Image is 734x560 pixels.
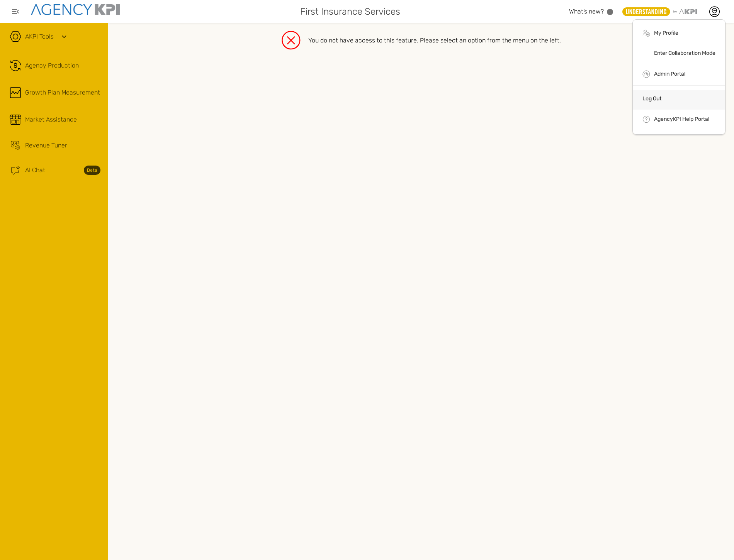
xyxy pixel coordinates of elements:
span: Market Assistance [25,115,77,124]
a: Enter Collaboration Mode [654,50,715,56]
a: My Profile [654,30,678,36]
a: Admin Portal [654,71,685,77]
span: Agency Production [25,61,79,70]
span: Revenue Tuner [25,141,67,150]
img: agencykpi-logo-550x69-2d9e3fa8.png [31,4,120,15]
span: First Insurance Services [300,5,400,19]
a: AgencyKPI Help Portal [654,116,709,123]
strong: Beta [84,166,100,175]
span: AI Chat [25,166,45,175]
a: Log Out [642,95,661,102]
span: What’s new? [569,8,604,15]
h2: You do not have access to this feature. Please select an option from the menu on the left. [281,31,561,50]
a: AKPI Tools [25,32,54,41]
